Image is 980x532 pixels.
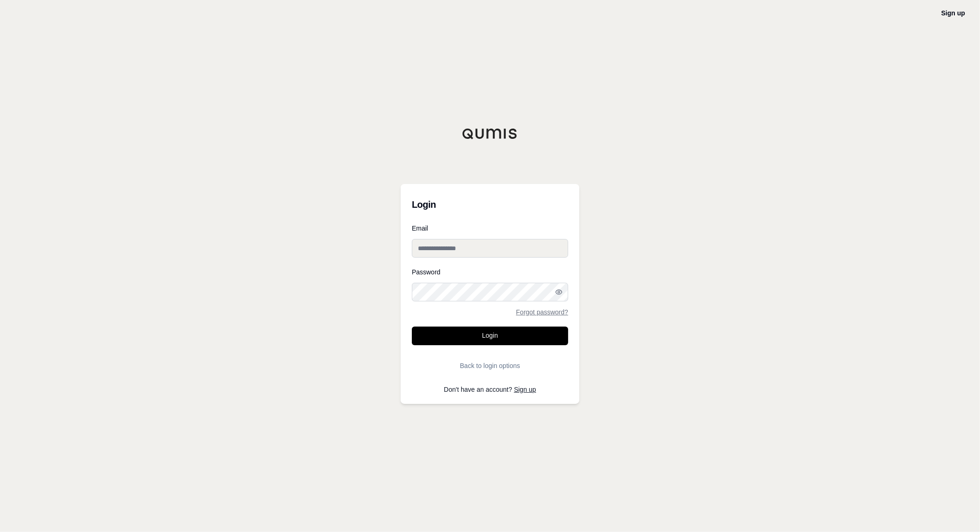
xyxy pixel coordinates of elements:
label: Email [412,225,568,232]
a: Sign up [941,9,965,17]
a: Sign up [514,386,536,393]
button: Login [412,327,568,345]
h3: Login [412,195,568,214]
p: Don't have an account? [412,386,568,393]
a: Forgot password? [516,309,568,315]
button: Back to login options [412,356,568,375]
img: Qumis [462,128,518,139]
label: Password [412,269,568,275]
